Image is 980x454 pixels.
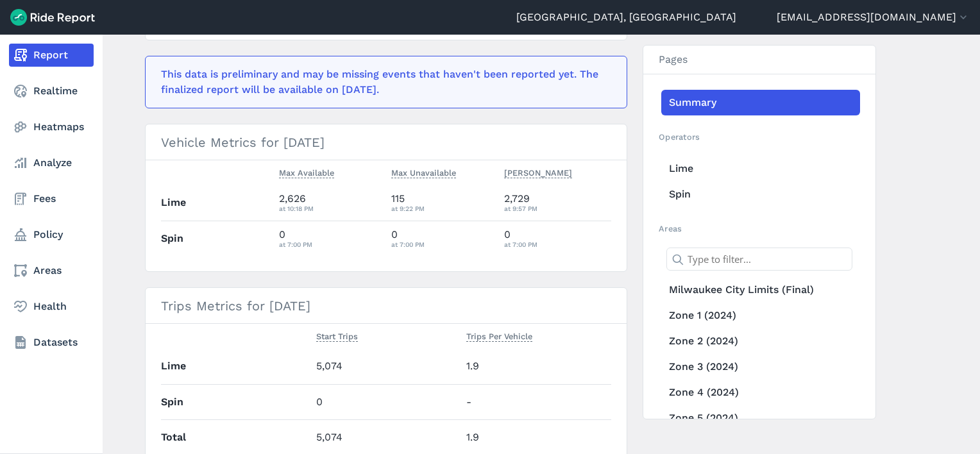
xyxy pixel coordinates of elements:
a: Lime [661,156,860,181]
h2: Operators [659,131,860,143]
div: at 7:00 PM [504,239,612,250]
th: Spin [161,221,274,256]
span: Start Trips [316,329,358,342]
div: 2,729 [504,191,612,214]
span: Trips Per Vehicle [466,329,532,342]
div: at 9:22 PM [391,203,494,214]
span: [PERSON_NAME] [504,165,572,178]
button: Start Trips [316,329,358,344]
button: Max Available [279,165,334,181]
h3: Pages [643,46,875,74]
img: Ride Report [10,9,95,26]
td: 5,074 [311,349,461,384]
td: 1.9 [461,349,611,384]
a: Spin [661,181,860,207]
td: 0 [311,384,461,419]
div: at 9:57 PM [504,203,612,214]
a: Policy [9,223,94,246]
th: Lime [161,185,274,221]
div: 0 [504,227,612,250]
button: Max Unavailable [391,165,456,181]
a: Fees [9,187,94,210]
a: Summary [661,90,860,115]
a: Analyze [9,151,94,174]
div: 0 [391,227,494,250]
h2: Areas [659,223,860,235]
a: Zone 4 (2024) [661,380,860,405]
div: 115 [391,191,494,214]
th: Spin [161,384,311,419]
a: Heatmaps [9,115,94,139]
a: Datasets [9,331,94,354]
div: at 10:18 PM [279,203,382,214]
div: This data is preliminary and may be missing events that haven't been reported yet. The finalized ... [161,67,604,97]
div: at 7:00 PM [391,239,494,250]
a: Zone 5 (2024) [661,405,860,431]
input: Type to filter... [666,248,852,271]
a: [GEOGRAPHIC_DATA], [GEOGRAPHIC_DATA] [516,10,736,25]
button: [EMAIL_ADDRESS][DOMAIN_NAME] [777,10,970,25]
a: Health [9,295,94,318]
a: Zone 3 (2024) [661,354,860,380]
a: Milwaukee City Limits (Final) [661,277,860,303]
a: Report [9,44,94,67]
h3: Vehicle Metrics for [DATE] [146,124,627,160]
div: at 7:00 PM [279,239,382,250]
div: 2,626 [279,191,382,214]
td: - [461,384,611,419]
button: Trips Per Vehicle [466,329,532,344]
a: Zone 1 (2024) [661,303,860,328]
span: Max Available [279,165,334,178]
span: Max Unavailable [391,165,456,178]
th: Lime [161,349,311,384]
a: Areas [9,259,94,282]
h3: Trips Metrics for [DATE] [146,288,627,324]
button: [PERSON_NAME] [504,165,572,181]
div: 0 [279,227,382,250]
a: Zone 2 (2024) [661,328,860,354]
a: Realtime [9,80,94,103]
